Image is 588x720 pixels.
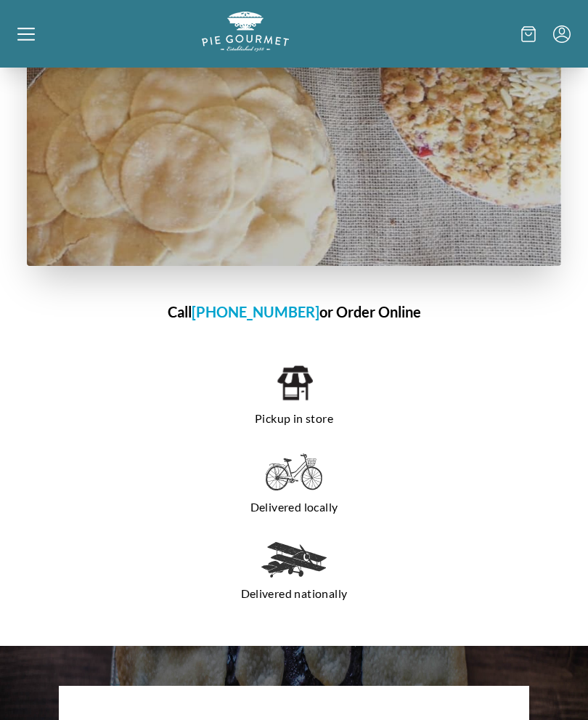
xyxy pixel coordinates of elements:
a: Logo [202,40,289,54]
a: [PHONE_NUMBER] [192,303,319,320]
h1: Call or Order Online [27,301,561,323]
p: Pickup in store [56,407,532,430]
button: Menu [553,25,571,43]
p: Delivered locally [56,495,532,519]
img: pickup in store [276,363,313,403]
img: logo [202,12,289,52]
img: delivered locally [266,453,322,491]
p: Delivered nationally [56,582,532,605]
img: delivered nationally [261,542,327,578]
